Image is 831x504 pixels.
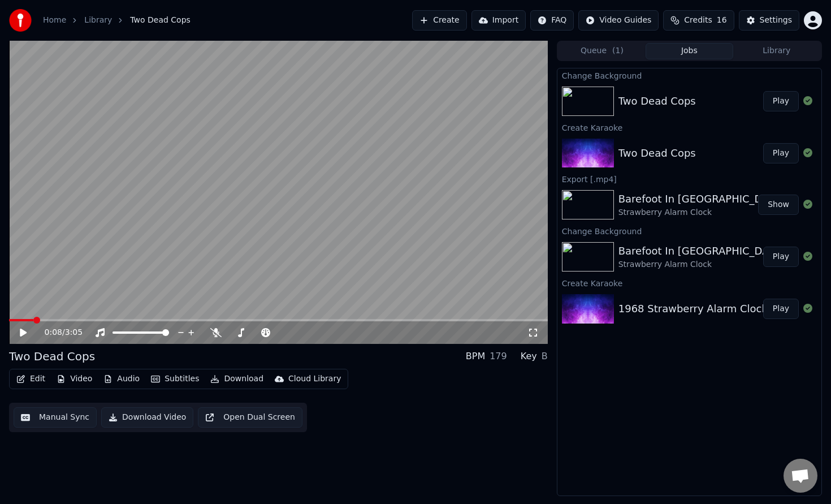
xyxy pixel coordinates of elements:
[65,327,83,338] span: 3:05
[618,93,696,109] div: Two Dead Cops
[130,15,191,26] span: Two Dead Cops
[9,348,95,364] div: Two Dead Cops
[14,407,97,428] button: Manual Sync
[43,15,66,26] a: Home
[557,172,821,186] div: Export [.mp4]
[471,10,526,31] button: Import
[717,15,727,26] span: 16
[45,327,72,338] div: /
[557,68,821,82] div: Change Background
[663,10,734,31] button: Credits16
[618,243,785,259] div: Barefoot In [GEOGRAPHIC_DATA]
[45,327,62,338] span: 0:08
[618,259,785,270] div: Strawberry Alarm Clock
[530,10,574,31] button: FAQ
[763,91,799,111] button: Play
[521,350,537,363] div: Key
[412,10,467,31] button: Create
[206,371,268,387] button: Download
[763,299,799,319] button: Play
[146,371,204,387] button: Subtitles
[618,191,785,207] div: Barefoot In [GEOGRAPHIC_DATA]
[760,15,792,26] div: Settings
[784,459,817,493] div: Open chat
[542,350,548,363] div: B
[763,247,799,267] button: Play
[739,10,799,31] button: Settings
[84,15,112,26] a: Library
[490,350,507,363] div: 179
[612,45,624,57] span: ( 1 )
[52,371,97,387] button: Video
[763,143,799,163] button: Play
[733,43,820,59] button: Library
[466,350,485,363] div: BPM
[618,145,696,161] div: Two Dead Cops
[578,10,659,31] button: Video Guides
[559,43,646,59] button: Queue
[557,120,821,134] div: Create Karaoke
[99,371,144,387] button: Audio
[646,43,733,59] button: Jobs
[557,224,821,238] div: Change Background
[43,15,191,26] nav: breadcrumb
[288,373,341,385] div: Cloud Library
[9,9,32,32] img: youka
[12,371,50,387] button: Edit
[618,207,785,218] div: Strawberry Alarm Clock
[684,15,712,26] span: Credits
[758,195,799,215] button: Show
[198,407,302,428] button: Open Dual Screen
[101,407,193,428] button: Download Video
[557,276,821,290] div: Create Karaoke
